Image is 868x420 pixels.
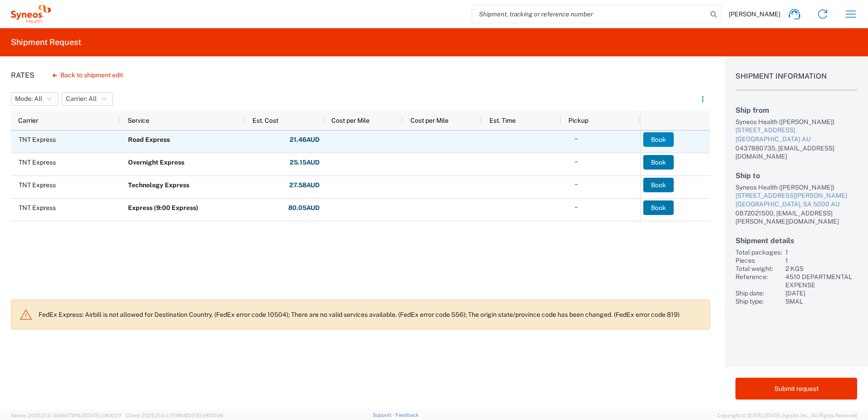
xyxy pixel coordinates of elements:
div: [STREET_ADDRESS][PERSON_NAME] [735,191,857,200]
div: [GEOGRAPHIC_DATA], SA 5000 AU [735,200,857,209]
h1: Rates [11,71,35,80]
h2: Ship to [735,171,857,180]
span: Client: 2025.21.0-c751f8d [126,413,223,418]
div: SMAL [785,297,857,305]
div: 2 KGS [785,265,857,273]
div: Total weight: [735,265,782,273]
span: [DATE] 08:02:06 [185,413,223,418]
span: TNT Express [19,204,56,211]
div: 1 [785,256,857,265]
button: 21.46AUD [289,132,320,147]
span: Service [128,117,149,124]
span: TNT Express [19,159,56,166]
span: Server: 2025.21.0-3046479f1b3 [11,413,122,418]
h2: Ship from [735,106,857,115]
button: Submit request [735,378,857,400]
a: [STREET_ADDRESS][PERSON_NAME][GEOGRAPHIC_DATA], SA 5000 AU [735,191,857,209]
a: Support [373,412,395,418]
span: Copyright © [DATE]-[DATE] Agistix Inc., All Rights Reserved [717,411,857,420]
div: Syneos Health ([PERSON_NAME]) [735,183,857,191]
div: 4510 DEPARTMENTAL EXPENSE [785,273,857,289]
div: [STREET_ADDRESS] [735,126,857,135]
div: 0437880735, [EMAIL_ADDRESS][DOMAIN_NAME] [735,144,857,160]
span: Carrier: All [66,95,97,103]
div: Syneos Health ([PERSON_NAME]) [735,118,857,126]
span: Carrier [18,117,38,124]
span: 21.46 AUD [290,135,320,144]
h2: Shipment details [735,236,857,245]
span: Cost per Mile [331,117,370,124]
a: Feedback [395,412,419,418]
div: Ship type: [735,297,782,305]
div: Technology Express [128,180,189,190]
div: Road Express [128,135,170,145]
span: TNT Express [19,136,56,143]
h2: Shipment Request [11,37,81,48]
div: Express (9:00 Express) [128,203,198,213]
div: Ship date: [735,289,782,297]
div: Reference: [735,273,782,289]
span: Cost per Mile [410,117,449,124]
button: Book [643,178,674,192]
a: [STREET_ADDRESS][GEOGRAPHIC_DATA] AU [735,126,857,144]
div: [DATE] [785,289,857,297]
div: [GEOGRAPHIC_DATA] AU [735,135,857,144]
span: [PERSON_NAME] [729,10,780,18]
span: 25.15 AUD [290,158,320,167]
span: TNT Express [19,181,56,189]
button: 27.58AUD [289,178,320,192]
h1: Shipment Information [735,72,857,90]
div: Pieces [735,256,782,265]
input: Shipment, tracking or reference number [472,5,707,23]
span: [DATE] 08:10:27 [85,413,122,418]
button: Book [643,132,674,147]
div: Overnight Express [128,158,184,167]
span: Mode: All [15,95,42,103]
button: 25.15AUD [289,155,320,170]
span: Pickup [568,117,588,124]
span: 80.05 AUD [288,204,320,212]
p: FedEx Express: Airbill is not allowed for Destination Country. (FedEx error code 10504); There ar... [39,310,702,319]
button: Book [643,200,674,215]
button: Carrier: All [62,92,113,106]
button: Mode: All [11,92,59,106]
div: Total packages: [735,248,782,256]
button: Book [643,155,674,170]
button: 80.05AUD [288,200,320,215]
span: Est. Time [489,117,516,124]
div: 0872021500, [EMAIL_ADDRESS][PERSON_NAME][DOMAIN_NAME] [735,209,857,225]
span: Est. Cost [252,117,278,124]
div: 1 [785,248,857,256]
span: 27.58 AUD [289,181,320,190]
button: Back to shipment edit [45,67,130,83]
